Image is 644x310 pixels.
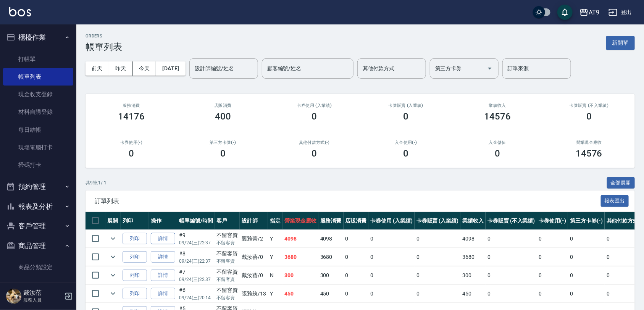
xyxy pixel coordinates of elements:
[586,111,592,122] h3: 0
[368,266,415,284] td: 0
[86,42,122,52] h3: 帳單列表
[415,212,461,230] th: 卡券販賣 (入業績)
[156,61,185,76] button: [DATE]
[3,177,73,197] button: 預約管理
[368,230,415,248] td: 0
[217,231,238,239] div: 不留客資
[601,197,629,204] a: 報表匯出
[415,266,461,284] td: 0
[107,233,119,244] button: expand row
[215,212,240,230] th: 客戶
[133,61,157,76] button: 今天
[217,239,238,246] p: 不留客資
[312,111,317,122] h3: 0
[278,140,351,145] h2: 其他付款方式(-)
[460,248,486,266] td: 3680
[568,266,605,284] td: 0
[268,248,282,266] td: Y
[3,156,73,174] a: 掃碼打卡
[179,239,213,246] p: 09/24 (三) 22:37
[368,212,415,230] th: 卡券使用 (入業績)
[107,251,119,263] button: expand row
[344,285,369,303] td: 0
[3,103,73,121] a: 材料自購登錄
[3,121,73,139] a: 每日結帳
[369,103,442,108] h2: 卡券販賣 (入業績)
[149,212,177,230] th: 操作
[318,212,344,230] th: 服務消費
[403,148,408,159] h3: 0
[3,86,73,103] a: 現金收支登錄
[282,285,318,303] td: 450
[318,285,344,303] td: 450
[151,233,175,245] a: 詳情
[318,230,344,248] td: 4098
[368,285,415,303] td: 0
[460,285,486,303] td: 450
[568,248,605,266] td: 0
[177,212,215,230] th: 帳單編號/時間
[486,248,537,266] td: 0
[344,266,369,284] td: 0
[220,148,226,159] h3: 0
[312,148,317,159] h3: 0
[107,270,119,281] button: expand row
[217,268,238,276] div: 不留客資
[151,288,175,300] a: 詳情
[461,140,534,145] h2: 入金儲值
[240,266,268,284] td: 戴汝蓓 /0
[121,212,149,230] th: 列印
[177,248,215,266] td: #8
[606,39,635,46] a: 新開單
[484,111,511,122] h3: 14576
[86,61,109,76] button: 前天
[3,50,73,68] a: 打帳單
[217,250,238,258] div: 不留客資
[486,266,537,284] td: 0
[105,212,121,230] th: 展開
[23,297,62,304] p: 服務人員
[268,230,282,248] td: Y
[86,179,107,186] p: 共 9 筆, 1 / 1
[109,61,133,76] button: 昨天
[268,285,282,303] td: Y
[601,195,629,207] button: 報表匯出
[460,212,486,230] th: 業績收入
[344,230,369,248] td: 0
[217,286,238,294] div: 不留客資
[403,111,408,122] h3: 0
[537,212,568,230] th: 卡券使用(-)
[3,27,73,47] button: 櫃檯作業
[123,251,147,263] button: 列印
[177,285,215,303] td: #6
[415,248,461,266] td: 0
[318,248,344,266] td: 3680
[344,212,369,230] th: 店販消費
[86,34,122,39] h2: ORDERS
[268,266,282,284] td: N
[568,212,605,230] th: 第三方卡券(-)
[95,140,168,145] h2: 卡券使用(-)
[123,233,147,245] button: 列印
[151,270,175,281] a: 詳情
[415,285,461,303] td: 0
[107,288,119,299] button: expand row
[3,139,73,156] a: 現場電腦打卡
[118,111,145,122] h3: 14176
[240,248,268,266] td: 戴汝蓓 /0
[576,148,602,159] h3: 14576
[123,270,147,281] button: 列印
[95,197,601,205] span: 訂單列表
[486,212,537,230] th: 卡券販賣 (不入業績)
[3,276,73,294] a: 商品列表
[537,230,568,248] td: 0
[129,148,134,159] h3: 0
[537,248,568,266] td: 0
[3,216,73,236] button: 客戶管理
[368,248,415,266] td: 0
[605,5,635,19] button: 登出
[3,68,73,86] a: 帳單列表
[6,289,21,304] img: Person
[186,103,260,108] h2: 店販消費
[568,285,605,303] td: 0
